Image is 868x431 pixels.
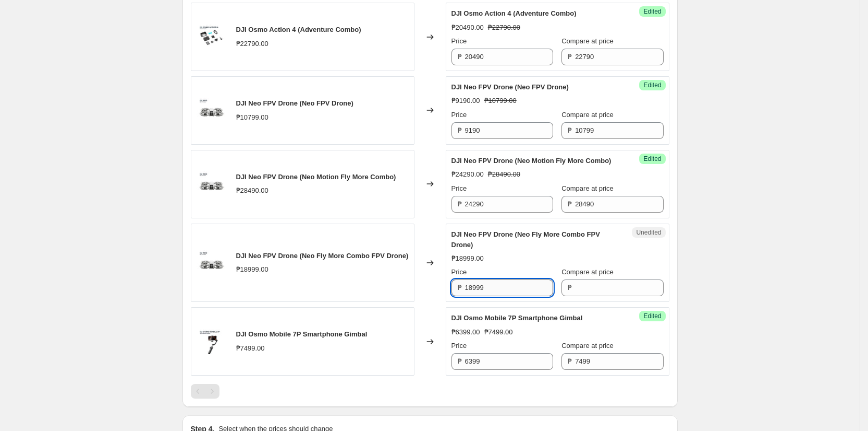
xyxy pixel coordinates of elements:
[451,37,467,45] span: Price
[236,112,268,123] div: ₱10799.00
[636,228,661,237] span: Unedited
[484,327,513,337] strike: ₱7499.00
[643,155,661,163] span: Edited
[568,53,572,61] span: ₱
[236,99,353,107] span: DJI Neo FPV Drone (Neo FPV Drone)
[236,185,268,196] div: ₱28490.00
[451,96,480,106] div: ₱9190.00
[451,184,467,192] span: Price
[561,37,614,45] span: Compare at price
[488,169,520,180] strike: ₱28490.00
[561,268,614,276] span: Compare at price
[561,184,614,192] span: Compare at price
[236,173,396,181] span: DJI Neo FPV Drone (Neo Motion Fly More Combo)
[197,326,228,357] img: A_PH_Ecomm__DJI_Osmo_Mobile_7P_80x.jpg
[236,330,368,338] span: DJI Osmo Mobile 7P Smartphone Gimbal
[451,342,467,350] span: Price
[561,111,614,119] span: Compare at price
[568,126,572,134] span: ₱
[451,169,484,180] div: ₱24290.00
[197,95,228,126] img: AD_PHDJINeo_80x.jpg
[236,264,268,275] div: ₱18999.00
[458,200,462,208] span: ₱
[458,357,462,365] span: ₱
[236,26,361,33] span: DJI Osmo Action 4 (Adventure Combo)
[458,53,462,61] span: ₱
[643,312,661,320] span: Edited
[458,284,462,292] span: ₱
[643,7,661,16] span: Edited
[451,111,467,119] span: Price
[484,96,517,106] strike: ₱10799.00
[451,157,612,165] span: DJI Neo FPV Drone (Neo Motion Fly More Combo)
[236,39,268,49] div: ₱22790.00
[236,343,265,354] div: ₱7499.00
[451,230,600,249] span: DJI Neo FPV Drone (Neo Fly More Combo FPV Drone)
[451,268,467,276] span: Price
[458,126,462,134] span: ₱
[236,252,409,260] span: DJI Neo FPV Drone (Neo Fly More Combo FPV Drone)
[451,327,480,337] div: ₱6399.00
[197,21,228,53] img: AD_PH_DJI_Osmo_Action_4_Standard_Combo_80x.jpg
[191,384,219,399] nav: Pagination
[568,284,572,292] span: ₱
[451,22,484,33] div: ₱20490.00
[197,168,228,200] img: AD_PHDJINeo_80x.jpg
[568,200,572,208] span: ₱
[451,83,569,91] span: DJI Neo FPV Drone (Neo FPV Drone)
[643,81,661,89] span: Edited
[561,342,614,350] span: Compare at price
[451,253,484,264] div: ₱18999.00
[451,9,577,17] span: DJI Osmo Action 4 (Adventure Combo)
[488,22,520,33] strike: ₱22790.00
[568,357,572,365] span: ₱
[197,247,228,278] img: AD_PHDJINeo_80x.jpg
[451,314,583,322] span: DJI Osmo Mobile 7P Smartphone Gimbal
